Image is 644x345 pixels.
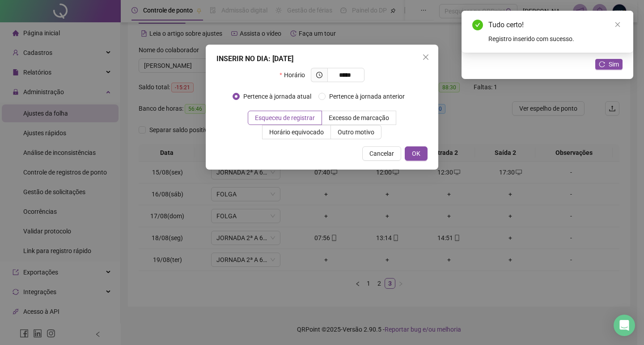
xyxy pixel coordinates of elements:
span: Outro motivo [338,129,374,136]
button: Sim [595,59,623,70]
div: Registro inserido com sucesso. [488,34,623,44]
span: OK [412,149,420,158]
span: reload [599,61,605,67]
span: Pertence à jornada anterior [326,91,408,101]
span: clock-circle [316,72,322,78]
div: INSERIR NO DIA : [DATE] [216,54,428,64]
span: close [422,54,429,61]
span: Sim [609,59,619,69]
span: check-circle [472,20,483,30]
div: Open Intercom Messenger [614,315,635,336]
span: Esqueceu de registrar [255,114,315,121]
button: OK [405,146,428,161]
span: Pertence à jornada atual [240,91,315,101]
span: close [614,21,621,28]
button: Cancelar [362,146,401,161]
div: Tudo certo! [488,20,623,30]
span: Excesso de marcação [329,114,389,121]
span: Cancelar [369,149,394,158]
a: Close [613,20,623,29]
label: Horário [280,68,310,82]
span: Horário equivocado [269,129,324,136]
button: Close [419,50,433,64]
